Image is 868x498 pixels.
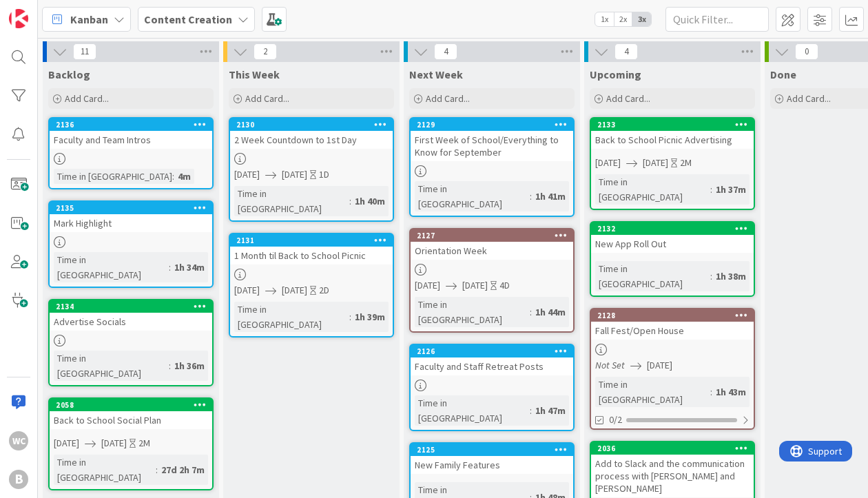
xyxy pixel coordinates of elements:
div: 1D [319,167,329,182]
div: Time in [GEOGRAPHIC_DATA] [54,169,172,184]
div: Time in [GEOGRAPHIC_DATA] [415,297,530,327]
a: 2127Orientation Week[DATE][DATE]4DTime in [GEOGRAPHIC_DATA]:1h 44m [409,228,575,333]
span: 2 [254,43,277,60]
div: 21302 Week Countdown to 1st Day [230,118,393,149]
span: : [349,194,351,209]
span: [DATE] [415,278,440,293]
span: Add Card... [426,92,470,105]
span: Add Card... [606,92,650,105]
div: 1h 37m [712,182,750,197]
span: Done [770,68,796,81]
span: : [710,269,712,284]
div: Time in [GEOGRAPHIC_DATA] [415,181,530,211]
div: 2131 [236,236,393,245]
img: Visit kanbanzone.com [9,9,28,28]
b: Content Creation [144,12,232,26]
span: : [530,189,532,204]
div: 2130 [230,118,393,131]
span: 1x [595,12,614,26]
a: 2129First Week of School/Everything to Know for SeptemberTime in [GEOGRAPHIC_DATA]:1h 41m [409,117,575,217]
div: Time in [GEOGRAPHIC_DATA] [595,174,710,205]
span: 2x [614,12,632,26]
div: New Family Features [411,456,573,474]
a: 2126Faculty and Staff Retreat PostsTime in [GEOGRAPHIC_DATA]:1h 47m [409,344,575,431]
div: 2133 [597,120,754,129]
input: Quick Filter... [665,7,769,32]
span: [DATE] [101,436,127,450]
div: 2136 [56,120,212,129]
a: 2136Faculty and Team IntrosTime in [GEOGRAPHIC_DATA]:4m [48,117,214,189]
div: 2132 [597,224,754,234]
div: 2135 [56,203,212,213]
div: 2134 [56,302,212,311]
span: 0 [795,43,818,60]
span: Add Card... [787,92,831,105]
div: Add to Slack and the communication process with [PERSON_NAME] and [PERSON_NAME] [591,455,754,497]
div: Mark Highlight [50,214,212,232]
a: 21302 Week Countdown to 1st Day[DATE][DATE]1DTime in [GEOGRAPHIC_DATA]:1h 40m [229,117,394,222]
span: [DATE] [234,283,260,298]
div: 2058Back to School Social Plan [50,399,212,429]
span: : [710,182,712,197]
div: 2D [319,283,329,298]
span: : [169,260,171,275]
div: Back to School Social Plan [50,411,212,429]
div: 2M [680,156,692,170]
div: 2M [138,436,150,450]
div: 21311 Month til Back to School Picnic [230,234,393,264]
div: 4m [174,169,194,184]
span: 4 [614,43,638,60]
span: : [530,403,532,418]
div: Fall Fest/Open House [591,322,754,340]
div: Back to School Picnic Advertising [591,131,754,149]
span: [DATE] [54,436,79,450]
span: : [710,384,712,400]
div: 2127 [411,229,573,242]
span: Upcoming [590,68,641,81]
span: [DATE] [282,167,307,182]
span: [DATE] [643,156,668,170]
div: B [9,470,28,489]
div: 2125 [411,444,573,456]
div: 2136 [50,118,212,131]
div: 2136Faculty and Team Intros [50,118,212,149]
span: Kanban [70,11,108,28]
div: 2036Add to Slack and the communication process with [PERSON_NAME] and [PERSON_NAME] [591,442,754,497]
span: : [169,358,171,373]
div: Time in [GEOGRAPHIC_DATA] [54,455,156,485]
div: 2126Faculty and Staff Retreat Posts [411,345,573,375]
div: 2126 [417,346,573,356]
div: 2129 [411,118,573,131]
div: Advertise Socials [50,313,212,331]
span: : [349,309,351,324]
span: 3x [632,12,651,26]
div: 2134Advertise Socials [50,300,212,331]
div: 1h 39m [351,309,389,324]
div: 1h 34m [171,260,208,275]
div: 2134 [50,300,212,313]
div: Time in [GEOGRAPHIC_DATA] [54,252,169,282]
div: Time in [GEOGRAPHIC_DATA] [54,351,169,381]
a: 2134Advertise SocialsTime in [GEOGRAPHIC_DATA]:1h 36m [48,299,214,386]
a: 2133Back to School Picnic Advertising[DATE][DATE]2MTime in [GEOGRAPHIC_DATA]:1h 37m [590,117,755,210]
div: 2131 [230,234,393,247]
a: 2132New App Roll OutTime in [GEOGRAPHIC_DATA]:1h 38m [590,221,755,297]
i: Not Set [595,359,625,371]
div: 2058 [50,399,212,411]
span: Support [29,2,63,19]
span: : [172,169,174,184]
div: 1h 36m [171,358,208,373]
div: 2129 [417,120,573,129]
span: Add Card... [245,92,289,105]
div: 1h 41m [532,189,569,204]
div: 2127Orientation Week [411,229,573,260]
div: New App Roll Out [591,235,754,253]
a: 2128Fall Fest/Open HouseNot Set[DATE]Time in [GEOGRAPHIC_DATA]:1h 43m0/2 [590,308,755,430]
div: 2 Week Countdown to 1st Day [230,131,393,149]
div: 1h 38m [712,269,750,284]
span: [DATE] [462,278,488,293]
div: 4D [499,278,510,293]
div: 1h 40m [351,194,389,209]
span: Next Week [409,68,463,81]
div: 2135 [50,202,212,214]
